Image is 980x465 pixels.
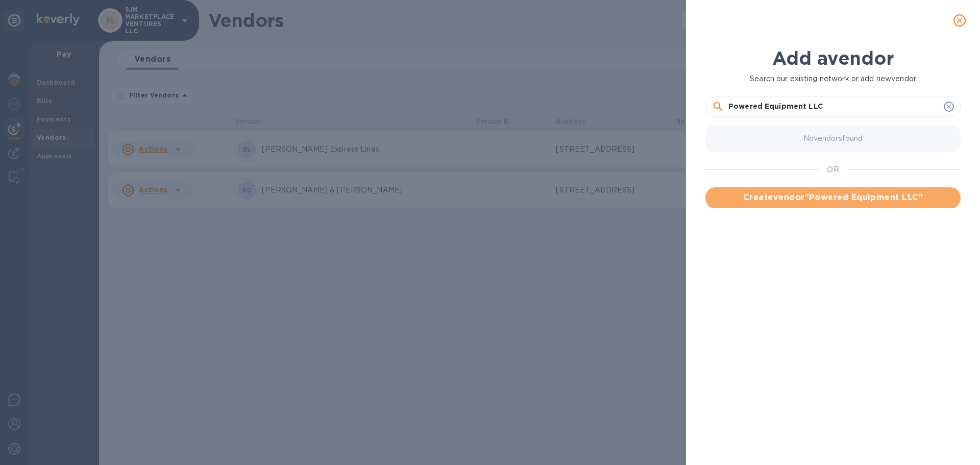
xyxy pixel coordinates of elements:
input: Search [728,99,940,114]
span: Create vendor " Powered Equipment LLC " [714,191,952,204]
button: close [947,8,972,33]
button: Createvendor"Powered Equipment LLC" [705,187,961,208]
p: OR [827,164,839,175]
b: Add a vendor [772,47,894,69]
div: grid [705,121,969,433]
p: Search our existing network or add new vendor [705,74,961,84]
p: No vendors found [803,133,863,144]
